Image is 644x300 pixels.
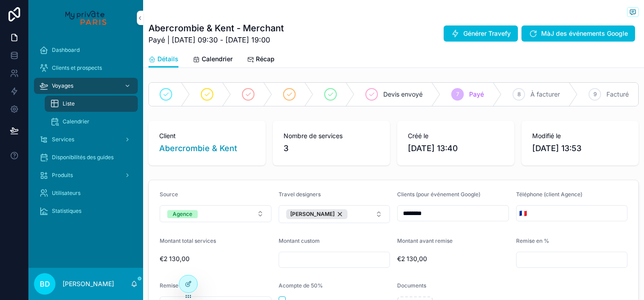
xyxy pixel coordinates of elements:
span: MàJ des événements Google [541,29,628,38]
a: Dashboard [34,42,138,58]
span: [PERSON_NAME] [290,211,335,218]
h1: Abercrombie & Kent - Merchant [148,22,284,34]
a: Abercrombie & Kent [159,142,237,155]
a: Utilisateurs [34,185,138,201]
span: Disponibilités des guides [52,154,114,161]
span: 3 [284,142,379,155]
span: Remise en % [516,237,549,244]
button: Select Button [279,205,390,223]
span: [DATE] 13:40 [408,142,504,155]
span: Source [160,191,178,198]
span: BD [40,279,50,289]
span: Montant custom [279,237,320,244]
span: 8 [517,91,521,98]
span: Acompte de 50% [279,282,323,289]
span: Client [159,131,255,140]
span: Facturé [606,90,629,99]
span: Créé le [408,131,504,140]
a: Clients et prospects [34,60,138,76]
span: 7 [456,91,459,98]
span: Téléphone (client Agence) [516,191,582,198]
span: Générer Travefy [463,29,511,38]
span: Services [52,136,74,143]
a: Détails [148,51,178,68]
a: Récap [247,51,275,69]
span: Récap [256,55,275,63]
a: Calendrier [45,114,138,130]
a: Services [34,131,138,148]
span: Clients (pour événement Google) [397,191,480,198]
span: 9 [593,91,597,98]
span: Montant total services [160,237,216,244]
span: Calendrier [202,55,233,63]
span: 🇫🇷 [519,209,527,218]
a: Voyages [34,78,138,94]
span: €2 130,00 [160,254,271,263]
span: Liste [63,100,75,107]
span: Documents [397,282,426,289]
a: Statistiques [34,203,138,219]
span: Travel designers [279,191,321,198]
button: Générer Travefy [444,25,518,42]
span: À facturer [530,90,560,99]
span: Détails [157,55,178,63]
span: €2 130,00 [397,254,509,263]
span: Voyages [52,82,73,89]
button: Select Button [517,205,530,221]
span: Remise en € [160,282,191,289]
button: Unselect 44 [286,209,347,219]
span: Payé | [DATE] 09:30 - [DATE] 19:00 [148,34,284,45]
span: [DATE] 13:53 [532,142,628,155]
p: [PERSON_NAME] [63,279,114,288]
a: Liste [45,96,138,112]
span: Nombre de services [284,131,379,140]
span: Clients et prospects [52,64,102,72]
button: MàJ des événements Google [521,25,635,42]
img: App logo [65,11,106,25]
span: Montant avant remise [397,237,453,244]
a: Calendrier [193,51,233,69]
span: Devis envoyé [383,90,423,99]
div: Agence [173,210,192,218]
span: Payé [469,90,484,99]
button: Select Button [160,205,271,222]
a: Produits [34,167,138,183]
span: Produits [52,172,73,179]
span: Utilisateurs [52,190,80,197]
span: Statistiques [52,207,81,215]
a: Disponibilités des guides [34,149,138,165]
span: Calendrier [63,118,89,125]
span: Dashboard [52,46,80,54]
span: Modifié le [532,131,628,140]
div: scrollable content [29,36,143,231]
